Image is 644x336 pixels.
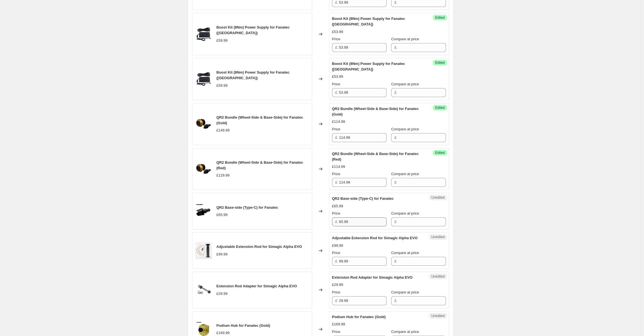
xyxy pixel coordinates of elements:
span: Edited [435,151,445,155]
img: QR2_Bundle_gold_80x.webp [195,161,212,177]
span: £ [394,180,396,184]
div: £53.99 [332,29,343,35]
span: Price [332,211,340,215]
span: £ [394,45,396,50]
span: £ [335,259,337,263]
div: £65.99 [332,203,343,209]
img: simagicalphaevoadapterring_80x.png [195,281,212,298]
div: £59.99 [217,38,228,43]
span: Boost Kit (8Nm) Power Supply for Fanatec ([GEOGRAPHIC_DATA]) [217,70,290,80]
span: Podium Hub for Fanatec (Gold) [217,323,270,328]
span: Compare at price [391,211,419,215]
span: £ [394,90,396,95]
span: Compare at price [391,82,419,86]
div: £129.99 [217,173,230,178]
span: £ [335,0,337,4]
span: QR2 Base-side (Type-C) for Fanatec [217,205,278,210]
div: £149.99 [217,128,230,133]
span: Boost Kit (8Nm) Power Supply for Fanatec ([GEOGRAPHIC_DATA]) [332,17,405,26]
div: £29.99 [217,291,228,297]
span: £ [335,180,337,184]
span: £ [335,45,337,50]
span: QR2 Bundle (Wheel-Side & Base-Side) for Fanatec (Gold) [217,115,303,125]
span: £ [394,0,396,4]
span: Boost Kit (8Nm) Power Supply for Fanatec ([GEOGRAPHIC_DATA]) [217,25,290,35]
div: £169.99 [332,321,345,327]
span: Edited [435,105,445,110]
div: £53.99 [332,74,343,79]
span: Compare at price [391,37,419,41]
div: £99.99 [217,252,228,257]
span: Adjustable Extension Rod for Simagic Alpha EVO [217,245,302,249]
span: QR2 Bundle (Wheel-Side & Base-Side) for Fanatec (Gold) [332,107,419,116]
span: £ [335,90,337,95]
div: £65.99 [217,212,228,218]
span: Adjustable Extension Rod for Simagic Alpha EVO [332,236,418,240]
span: Compare at price [391,127,419,131]
span: Extension Rod Adapter for Simagic Alpha EVO [332,275,413,279]
img: Boost_Kit_8NM_Power_Supply-us_plug_80x.webp [195,26,212,43]
span: £ [335,220,337,224]
span: Price [332,172,340,176]
span: Compare at price [391,172,419,176]
img: QR2_Base_Side_80x.webp [195,203,212,220]
div: £169.99 [217,330,230,336]
span: Price [332,251,340,255]
span: £ [394,259,396,263]
span: Unedited [431,314,445,318]
span: Boost Kit (8Nm) Power Supply for Fanatec ([GEOGRAPHIC_DATA]) [332,62,405,71]
span: Compare at price [391,330,419,334]
span: Unedited [431,274,445,279]
span: Extension Rod Adapter for Simagic Alpha EVO [217,284,297,288]
img: QR2_Bundle_gold_80x.webp [195,116,212,132]
span: QR2 Base-side (Type-C) for Fanatec [332,196,394,201]
span: Edited [435,60,445,65]
span: QR2 Bundle (Wheel-Side & Base-Side) for Fanatec (Red) [217,160,303,170]
span: £ [394,220,396,224]
span: £ [335,135,337,140]
span: £ [394,299,396,303]
span: Compare at price [391,290,419,294]
span: Unedited [431,195,445,200]
div: £99.99 [332,243,343,248]
img: Adjustable_ER01_80x.png [195,242,212,259]
span: Price [332,290,340,294]
span: Compare at price [391,251,419,255]
span: Edited [435,15,445,20]
div: £29.99 [332,282,343,288]
span: Price [332,82,340,86]
span: Podium Hub for Fanatec (Gold) [332,315,386,319]
span: £ [335,299,337,303]
span: Price [332,330,340,334]
div: £59.99 [217,83,228,88]
span: Unedited [431,235,445,239]
div: £114.99 [332,119,345,124]
span: Price [332,37,340,41]
span: QR2 Bundle (Wheel-Side & Base-Side) for Fanatec (Red) [332,152,419,161]
span: £ [394,135,396,140]
div: £114.99 [332,164,345,170]
img: Boost_Kit_8NM_Power_Supply-us_plug_80x.webp [195,71,212,87]
span: Price [332,127,340,131]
